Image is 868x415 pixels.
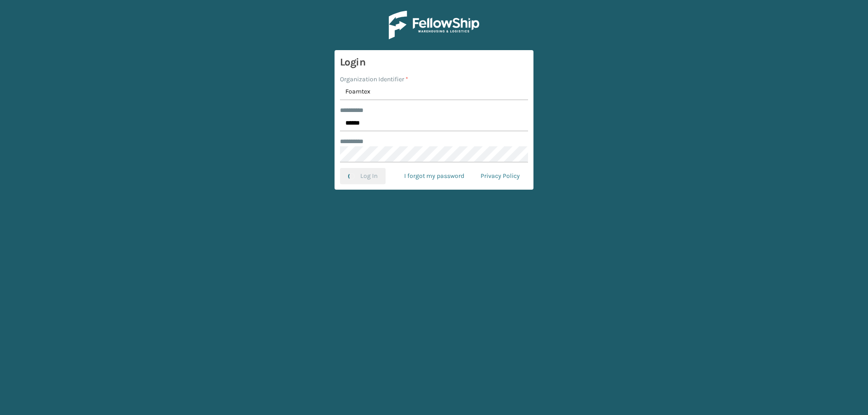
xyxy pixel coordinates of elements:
[340,168,386,184] button: Log In
[340,56,528,69] h3: Login
[340,75,408,84] label: Organization Identifier
[396,168,472,184] a: I forgot my password
[389,11,479,39] img: Logo
[472,168,528,184] a: Privacy Policy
